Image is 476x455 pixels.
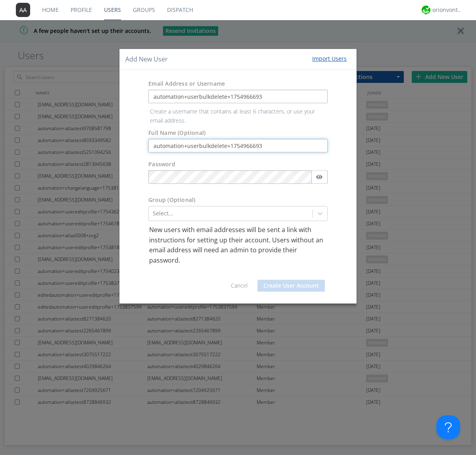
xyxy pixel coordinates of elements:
input: Julie Appleseed [148,139,328,152]
label: Email Address or Username [148,80,225,88]
img: 29d36aed6fa347d5a1537e7736e6aa13 [422,6,430,14]
div: orionvontas+atlas+automation+org2 [432,6,462,14]
h4: Add New User [125,55,168,64]
p: Create a username that contains at least 6 characters, or use your email address. [144,108,332,125]
button: Create User Account [257,280,325,292]
label: Full Name (Optional) [148,129,205,137]
a: Cancel [231,282,248,289]
div: Import Users [312,55,347,63]
input: e.g. email@address.com, Housekeeping1 [148,90,328,104]
img: 373638.png [16,3,30,17]
label: Password [148,160,175,168]
label: Group (Optional) [148,196,195,204]
p: New users with email addresses will be sent a link with instructions for setting up their account... [149,225,327,265]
